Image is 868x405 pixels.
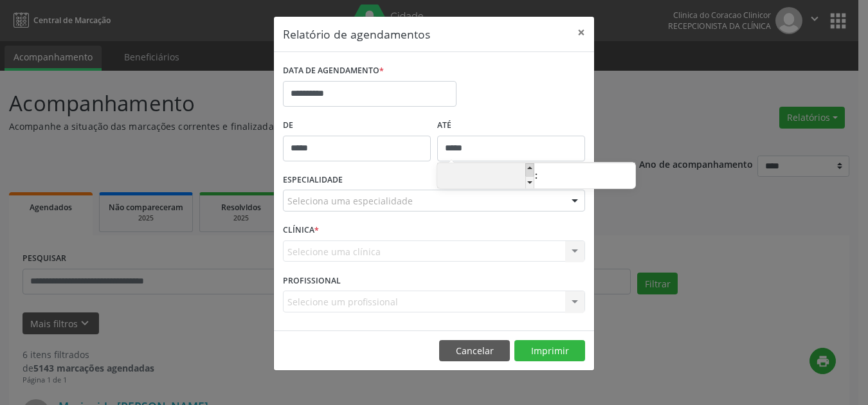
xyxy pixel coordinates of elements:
input: Hour [437,164,534,190]
span: : [534,163,538,188]
h5: Relatório de agendamentos [283,26,430,42]
label: ATÉ [437,116,585,136]
button: Imprimir [514,340,585,362]
input: Minute [538,164,635,190]
button: Close [568,17,594,48]
label: De [283,116,431,136]
label: CLÍNICA [283,221,319,240]
label: DATA DE AGENDAMENTO [283,61,384,81]
span: Seleciona uma especialidade [287,194,413,208]
button: Cancelar [439,340,510,362]
label: PROFISSIONAL [283,271,341,291]
label: ESPECIALIDADE [283,170,343,190]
